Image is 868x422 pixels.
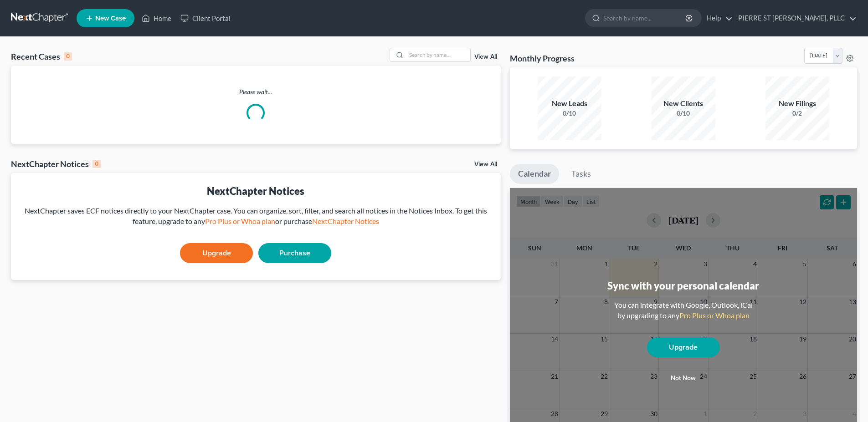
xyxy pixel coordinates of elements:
[92,160,101,168] div: 0
[702,10,733,26] a: Help
[406,48,470,61] input: Search by name...
[538,98,601,109] div: New Leads
[11,87,501,97] p: Please wait...
[312,217,379,225] a: NextChapter Notices
[611,300,756,321] div: You can integrate with Google, Outlook, iCal by upgrading to any
[510,164,559,184] a: Calendar
[205,217,275,225] a: Pro Plus or Whoa plan
[603,10,687,26] input: Search by name...
[647,369,720,387] button: Not now
[734,10,857,26] a: PIERRE ST [PERSON_NAME], PLLC
[652,98,715,109] div: New Clients
[679,311,750,320] a: Pro Plus or Whoa plan
[11,158,101,169] div: NextChapter Notices
[510,53,575,64] h3: Monthly Progress
[180,243,253,263] a: Upgrade
[64,52,72,61] div: 0
[538,109,601,118] div: 0/10
[607,279,759,293] div: Sync with your personal calendar
[474,161,497,168] a: View All
[176,10,235,26] a: Client Portal
[11,51,72,62] div: Recent Cases
[18,206,493,227] div: NextChapter saves ECF notices directly to your NextChapter case. You can organize, sort, filter, ...
[563,164,599,184] a: Tasks
[647,337,720,357] a: Upgrade
[95,15,126,22] span: New Case
[765,98,829,109] div: New Filings
[474,54,497,60] a: View All
[765,109,829,118] div: 0/2
[258,243,331,263] a: Purchase
[137,10,176,26] a: Home
[652,109,715,118] div: 0/10
[18,184,493,198] div: NextChapter Notices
